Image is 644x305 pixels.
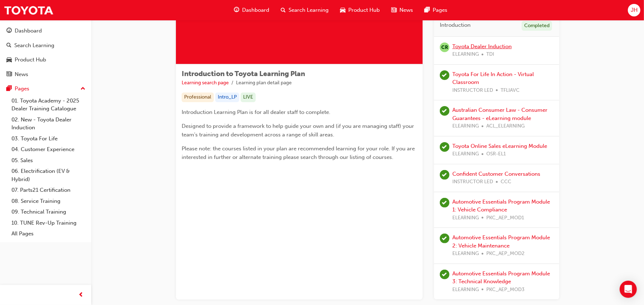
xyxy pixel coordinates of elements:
[241,92,256,102] div: LIVE
[501,178,511,186] span: CCC
[452,43,512,50] a: Toyota Dealer Induction
[9,155,88,166] a: 05. Sales
[452,171,540,177] a: Confident Customer Conversations
[440,106,449,116] span: learningRecordVerb_COMPLETE-icon
[452,107,547,121] a: Australian Consumer Law - Consumer Guarantees - eLearning module
[6,71,12,78] span: news-icon
[452,150,479,158] span: ELEARNING
[242,6,269,14] span: Dashboard
[3,24,88,37] a: Dashboard
[452,286,479,294] span: ELEARNING
[275,3,334,17] a: search-iconSearch Learning
[9,166,88,185] a: 06. Electrification (EV & Hybrid)
[9,144,88,155] a: 04. Customer Experience
[334,3,385,17] a: car-iconProduct Hub
[452,122,479,130] span: ELEARNING
[15,70,28,79] div: News
[620,281,637,298] div: Open Intercom Messenger
[182,70,305,78] span: Introduction to Toyota Learning Plan
[3,39,88,52] a: Search Learning
[4,2,54,18] img: Trak
[80,84,85,94] span: up-icon
[424,6,430,15] span: pages-icon
[15,56,46,64] div: Product Hub
[486,214,524,222] span: PKC_AEP_MOD1
[281,6,286,15] span: search-icon
[385,3,419,17] a: news-iconNews
[631,6,638,14] span: JH
[9,133,88,144] a: 03. Toyota For Life
[452,270,550,285] a: Automotive Essentials Program Module 3: Technical Knowledge
[6,42,11,49] span: search-icon
[486,50,494,59] span: TDI
[452,250,479,258] span: ELEARNING
[486,122,525,130] span: ACL_ELEARNING
[340,6,345,15] span: car-icon
[9,206,88,217] a: 09. Technical Training
[486,286,525,294] span: PKC_AEP_MOD3
[440,70,449,80] span: learningRecordVerb_ATTEND-icon
[522,21,552,31] div: Completed
[452,234,550,249] a: Automotive Essentials Program Module 2: Vehicle Maintenance
[182,80,229,86] a: Learning search page
[452,199,550,213] a: Automotive Essentials Program Module 1: Vehicle Compliance
[9,95,88,114] a: 01. Toyota Academy - 2025 Dealer Training Catalogue
[452,178,493,186] span: INSTRUCTOR LED
[9,196,88,207] a: 08. Service Training
[9,228,88,239] a: All Pages
[6,86,12,92] span: pages-icon
[182,123,416,138] span: Designed to provide a framework to help guide your own and (if you are managing staff) your team'...
[236,79,292,87] li: Learning plan detail page
[452,143,547,149] a: Toyota Online Sales eLearning Module
[3,23,88,82] button: DashboardSearch LearningProduct HubNews
[215,92,239,102] div: Intro_LP
[486,150,506,158] span: OSR-EL1
[289,6,329,14] span: Search Learning
[452,86,493,95] span: INSTRUCTOR LED
[440,21,471,29] span: Introduction
[440,270,449,279] span: learningRecordVerb_PASS-icon
[440,42,449,52] span: null-icon
[391,6,397,15] span: news-icon
[440,198,449,207] span: learningRecordVerb_PASS-icon
[6,28,12,34] span: guage-icon
[3,82,88,95] button: Pages
[15,27,42,35] div: Dashboard
[182,145,416,160] span: Please note: the courses listed in your plan are recommended learning for your role. If you are i...
[348,6,380,14] span: Product Hub
[440,170,449,180] span: learningRecordVerb_ATTEND-icon
[6,57,12,63] span: car-icon
[628,4,640,16] button: JH
[399,6,413,14] span: News
[3,53,88,66] a: Product Hub
[501,86,520,95] span: TFLIAVC
[3,68,88,81] a: News
[79,291,84,300] span: prev-icon
[182,109,330,115] span: Introduction Learning Plan is for all dealer staff to complete.
[440,142,449,152] span: learningRecordVerb_COMPLETE-icon
[452,214,479,222] span: ELEARNING
[433,6,447,14] span: Pages
[9,217,88,229] a: 10. TUNE Rev-Up Training
[182,92,214,102] div: Professional
[9,185,88,196] a: 07. Parts21 Certification
[452,50,479,59] span: ELEARNING
[440,234,449,243] span: learningRecordVerb_COMPLETE-icon
[419,3,453,17] a: pages-iconPages
[486,250,525,258] span: PKC_AEP_MOD2
[228,3,275,17] a: guage-iconDashboard
[14,41,54,50] div: Search Learning
[9,114,88,133] a: 02. New - Toyota Dealer Induction
[234,6,239,15] span: guage-icon
[452,71,534,86] a: Toyota For Life In Action - Virtual Classroom
[15,85,29,93] div: Pages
